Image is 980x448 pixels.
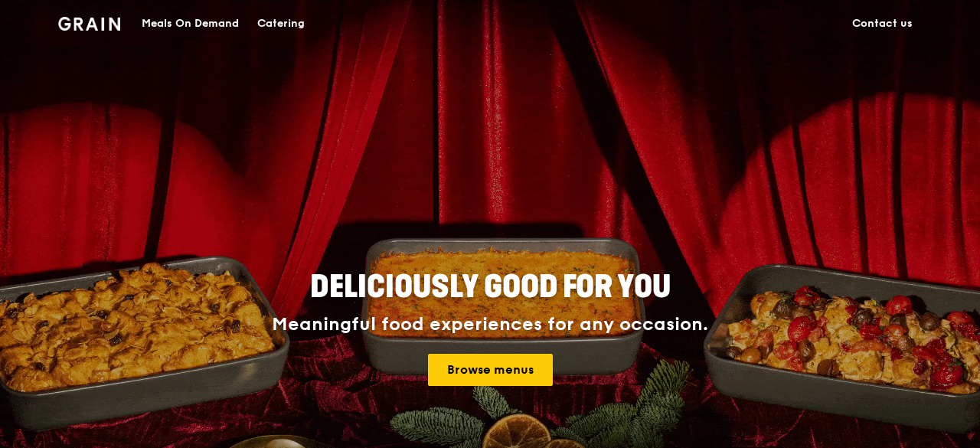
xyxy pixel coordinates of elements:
img: Grain [58,17,120,31]
div: Meaningful food experiences for any occasion. [214,314,766,335]
a: Contact us [843,1,922,47]
a: Browse menus [428,354,553,386]
div: Catering [257,1,305,47]
div: Meals On Demand [142,1,239,47]
a: Catering [248,1,314,47]
span: Deliciously good for you [310,269,671,306]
